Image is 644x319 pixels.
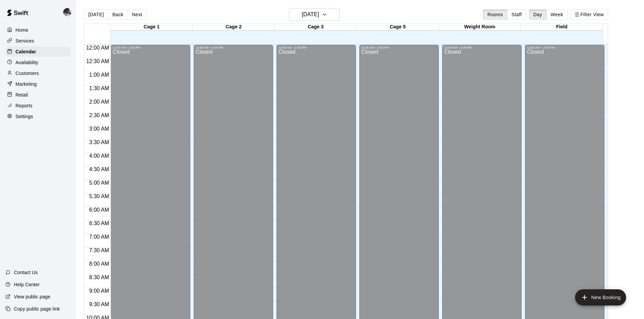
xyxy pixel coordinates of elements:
a: Customers [5,68,71,78]
img: Kevin Chandler [63,8,71,16]
button: Rooms [483,9,507,20]
span: 3:30 AM [88,139,111,145]
span: 4:30 AM [88,166,111,172]
button: [DATE] [84,9,108,20]
h6: [DATE] [302,10,319,19]
div: Cage 1 [111,24,193,30]
a: Marketing [5,79,71,89]
p: Calendar [16,48,36,55]
button: Back [108,9,128,20]
p: Reports [16,102,32,109]
button: [DATE] [289,8,340,21]
p: Copy public page link [14,305,60,312]
a: Home [5,25,71,35]
div: 12:00 AM – 2:00 PM [444,46,520,49]
span: 1:00 AM [88,72,111,78]
p: Availability [16,59,39,66]
span: 7:30 AM [88,247,111,253]
div: 12:00 AM – 2:00 PM [527,46,602,49]
p: Marketing [16,81,37,87]
span: 8:30 AM [88,274,111,280]
div: 12:00 AM – 2:00 PM [279,46,354,49]
p: Services [16,37,34,44]
div: Cage 2 [193,24,275,30]
span: 9:00 AM [88,288,111,294]
span: 12:00 AM [85,45,111,51]
p: Customers [16,70,39,77]
span: 5:00 AM [88,180,111,186]
p: Contact Us [14,269,38,276]
a: Availability [5,57,71,68]
span: 9:30 AM [88,301,111,307]
span: 8:00 AM [88,261,111,267]
div: Field [521,24,603,30]
a: Reports [5,101,71,111]
p: Home [16,27,28,33]
div: Kevin Chandler [62,5,76,19]
span: 4:00 AM [88,153,111,159]
div: Cage 3 [275,24,357,30]
p: View public page [14,293,50,300]
button: Filter View [570,9,608,20]
div: Weight Room [439,24,521,30]
div: 12:00 AM – 2:00 PM [361,46,437,49]
span: 3:00 AM [88,126,111,132]
span: 6:00 AM [88,207,111,213]
a: Calendar [5,47,71,57]
div: Cage 5 [357,24,439,30]
button: Week [546,9,568,20]
button: Next [127,9,146,20]
span: 12:30 AM [85,58,111,64]
span: 6:30 AM [88,220,111,226]
span: 7:00 AM [88,234,111,240]
button: Staff [507,9,526,20]
a: Retail [5,90,71,100]
span: 2:30 AM [88,112,111,118]
button: add [575,289,626,305]
a: Services [5,36,71,46]
span: 2:00 AM [88,99,111,105]
p: Retail [16,91,28,98]
span: 5:30 AM [88,193,111,199]
p: Help Center [14,281,40,288]
button: Day [529,9,547,20]
div: 12:00 AM – 2:00 PM [113,46,188,49]
div: 12:00 AM – 2:00 PM [196,46,271,49]
a: Settings [5,111,71,122]
span: 1:30 AM [88,85,111,91]
p: Settings [16,113,33,120]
